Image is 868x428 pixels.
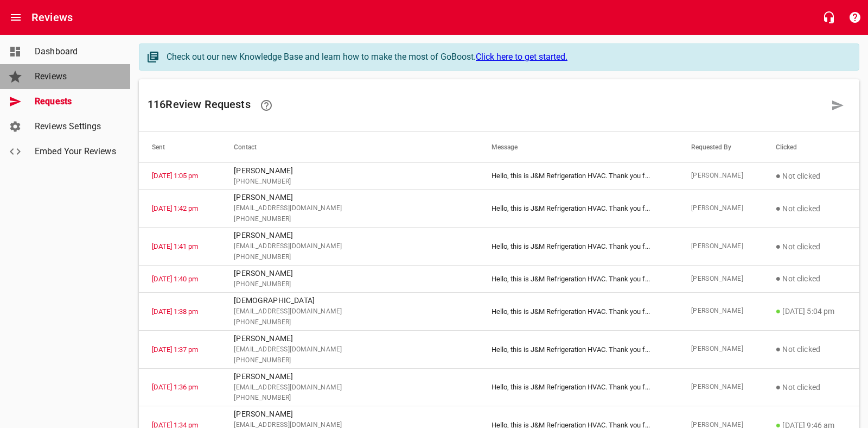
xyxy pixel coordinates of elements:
[478,266,678,293] td: Hello, this is J&M Refrigeration HVAC. Thank you f ...
[776,381,846,394] p: Not clicked
[478,190,678,228] td: Hello, this is J&M Refrigeration HVAC. Thank you f ...
[234,192,465,203] p: [PERSON_NAME]
[234,279,465,290] span: [PHONE_NUMBER]
[476,52,567,62] a: Click here to get started.
[776,382,781,392] span: ●
[35,145,117,158] span: Embed Your Reviews
[478,368,678,406] td: Hello, this is J&M Refrigeration HVAC. Thank you f ...
[776,169,846,182] p: Not clicked
[167,51,848,64] div: Check out our new Knowledge Base and learn how to make the most of GoBoost.
[35,70,117,83] span: Reviews
[234,306,465,317] span: [EMAIL_ADDRESS][DOMAIN_NAME]
[3,4,29,30] button: Open drawer
[478,132,678,162] th: Message
[152,204,198,212] a: [DATE] 1:42 pm
[825,92,851,118] a: Request a review
[776,344,781,354] span: ●
[776,203,781,213] span: ●
[776,272,846,285] p: Not clicked
[234,230,465,241] p: [PERSON_NAME]
[691,382,750,393] span: [PERSON_NAME]
[152,383,198,391] a: [DATE] 1:36 pm
[763,132,859,162] th: Clicked
[234,382,465,393] span: [EMAIL_ADDRESS][DOMAIN_NAME]
[842,4,868,30] button: Support Portal
[148,92,825,118] h6: 116 Review Request s
[234,252,465,263] span: [PHONE_NUMBER]
[776,306,781,316] span: ●
[234,203,465,214] span: [EMAIL_ADDRESS][DOMAIN_NAME]
[776,171,781,181] span: ●
[478,228,678,266] td: Hello, this is J&M Refrigeration HVAC. Thank you f ...
[678,132,763,162] th: Requested By
[691,203,750,214] span: [PERSON_NAME]
[234,344,465,355] span: [EMAIL_ADDRESS][DOMAIN_NAME]
[152,307,198,316] a: [DATE] 1:38 pm
[234,214,465,225] span: [PHONE_NUMBER]
[152,345,198,354] a: [DATE] 1:37 pm
[776,273,781,284] span: ●
[478,162,678,190] td: Hello, this is J&M Refrigeration HVAC. Thank you f ...
[816,4,842,30] button: Live Chat
[31,9,73,26] h6: Reviews
[234,408,465,420] p: [PERSON_NAME]
[152,242,198,250] a: [DATE] 1:41 pm
[691,171,750,181] span: [PERSON_NAME]
[234,295,465,306] p: [DEMOGRAPHIC_DATA]
[234,165,465,177] p: [PERSON_NAME]
[139,132,221,162] th: Sent
[691,344,750,355] span: [PERSON_NAME]
[776,305,846,318] p: [DATE] 5:04 pm
[35,45,117,58] span: Dashboard
[234,268,465,279] p: [PERSON_NAME]
[234,393,465,404] span: [PHONE_NUMBER]
[776,343,846,356] p: Not clicked
[234,333,465,344] p: [PERSON_NAME]
[221,132,478,162] th: Contact
[35,120,117,133] span: Reviews Settings
[776,202,846,215] p: Not clicked
[234,355,465,366] span: [PHONE_NUMBER]
[234,177,465,187] span: [PHONE_NUMBER]
[691,306,750,317] span: [PERSON_NAME]
[234,371,465,382] p: [PERSON_NAME]
[776,240,846,253] p: Not clicked
[152,275,198,283] a: [DATE] 1:40 pm
[234,241,465,252] span: [EMAIL_ADDRESS][DOMAIN_NAME]
[253,92,279,118] a: Learn how requesting reviews can improve your online presence
[234,317,465,328] span: [PHONE_NUMBER]
[152,172,198,180] a: [DATE] 1:05 pm
[478,330,678,368] td: Hello, this is J&M Refrigeration HVAC. Thank you f ...
[691,241,750,252] span: [PERSON_NAME]
[776,241,781,251] span: ●
[35,95,117,108] span: Requests
[691,274,750,285] span: [PERSON_NAME]
[478,292,678,330] td: Hello, this is J&M Refrigeration HVAC. Thank you f ...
